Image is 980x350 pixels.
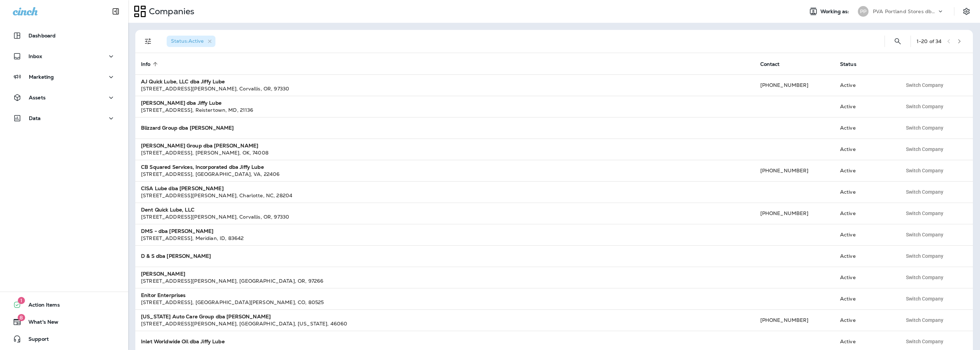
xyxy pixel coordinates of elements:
span: Switch Company [906,104,943,109]
div: [STREET_ADDRESS][PERSON_NAME] , Charlotte , NC , 28204 [141,192,749,199]
strong: [US_STATE] Auto Care Group dba [PERSON_NAME] [141,313,271,320]
span: Status : Active [171,38,204,44]
span: Contact [760,61,789,67]
td: [PHONE_NUMBER] [755,309,834,331]
button: Switch Company [902,229,947,240]
div: Status:Active [167,36,215,47]
strong: CISA Lube dba [PERSON_NAME] [141,185,224,192]
p: Assets [29,95,46,100]
span: Switch Company [906,168,943,173]
span: Switch Company [906,339,943,344]
button: Marketing [7,70,121,84]
span: Switch Company [906,189,943,194]
td: Active [834,203,896,224]
td: [PHONE_NUMBER] [755,74,834,96]
button: Switch Company [902,315,947,325]
td: Active [834,139,896,160]
span: Switch Company [906,254,943,258]
button: 8What's New [7,315,121,329]
span: Switch Company [906,211,943,216]
button: Switch Company [902,187,947,197]
button: Switch Company [902,208,947,219]
span: Status [840,61,866,67]
strong: D & S dba [PERSON_NAME] [141,253,211,259]
button: 1Action Items [7,298,121,312]
td: [PHONE_NUMBER] [755,160,834,181]
td: Active [834,96,896,117]
div: [STREET_ADDRESS][PERSON_NAME] , [GEOGRAPHIC_DATA] , OR , 97266 [141,277,749,284]
button: Switch Company [902,80,947,90]
button: Switch Company [902,122,947,133]
p: PVA Portland Stores dba Jiffy Lube [873,9,937,14]
td: Active [834,267,896,288]
p: Dashboard [28,33,56,38]
div: [STREET_ADDRESS][PERSON_NAME] , Corvallis , OR , 97330 [141,85,749,92]
span: Switch Company [906,125,943,130]
div: [STREET_ADDRESS] , [GEOGRAPHIC_DATA][PERSON_NAME] , CO , 80525 [141,299,749,306]
span: Switch Company [906,296,943,301]
p: Marketing [29,74,54,80]
div: [STREET_ADDRESS] , Reistertown , MD , 21136 [141,106,749,114]
td: Active [834,160,896,181]
button: Dashboard [7,28,121,43]
div: PP [858,6,869,17]
span: Info [141,61,160,67]
div: [STREET_ADDRESS][PERSON_NAME] , Corvallis , OR , 97330 [141,213,749,220]
td: [PHONE_NUMBER] [755,203,834,224]
span: Working as: [820,9,851,15]
strong: Enitor Enterprises [141,292,186,298]
span: Switch Company [906,147,943,152]
td: Active [834,288,896,309]
button: Filters [141,34,155,48]
span: Support [21,336,49,345]
span: What's New [21,319,58,328]
button: Inbox [7,49,121,63]
strong: [PERSON_NAME] [141,271,185,277]
strong: [PERSON_NAME] dba Jiffy Lube [141,100,221,106]
div: [STREET_ADDRESS] , [GEOGRAPHIC_DATA] , VA , 22406 [141,171,749,178]
td: Active [834,74,896,96]
span: Switch Company [906,83,943,88]
div: [STREET_ADDRESS] , [PERSON_NAME] , OK , 74008 [141,149,749,156]
button: Assets [7,90,121,105]
span: Switch Company [906,275,943,280]
span: Info [141,61,151,67]
span: 8 [17,314,25,321]
button: Switch Company [902,101,947,112]
td: Active [834,309,896,331]
strong: DMS - dba [PERSON_NAME] [141,228,213,234]
span: Switch Company [906,318,943,323]
button: Switch Company [902,144,947,155]
td: Active [834,224,896,245]
button: Support [7,332,121,346]
button: Switch Company [902,336,947,347]
span: 1 [18,297,25,304]
p: Data [29,115,41,121]
button: Switch Company [902,165,947,176]
p: Companies [146,6,194,17]
td: Active [834,117,896,139]
strong: [PERSON_NAME] Group dba [PERSON_NAME] [141,142,258,149]
div: [STREET_ADDRESS][PERSON_NAME] , [GEOGRAPHIC_DATA] , [US_STATE] , 46060 [141,320,749,327]
button: Search Companies [891,34,905,48]
span: Action Items [21,302,60,310]
strong: CB Squared Services, Incorporated dba Jiffy Lube [141,164,264,170]
div: [STREET_ADDRESS] , Meridian , ID , 83642 [141,235,749,242]
button: Collapse Sidebar [106,4,126,19]
strong: AJ Quick Lube, LLC dba Jiffy Lube [141,78,225,85]
span: Contact [760,61,780,67]
strong: Inlet Worldwide Oil dba Jiffy Lube [141,338,225,345]
strong: Dent Quick Lube, LLC [141,207,194,213]
button: Switch Company [902,251,947,261]
button: Switch Company [902,293,947,304]
strong: Blizzard Group dba [PERSON_NAME] [141,125,234,131]
p: Inbox [28,53,42,59]
button: Switch Company [902,272,947,283]
span: Status [840,61,856,67]
div: 1 - 20 of 34 [917,38,942,44]
td: Active [834,181,896,203]
td: Active [834,245,896,267]
button: Data [7,111,121,125]
button: Settings [960,5,973,18]
span: Switch Company [906,232,943,237]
